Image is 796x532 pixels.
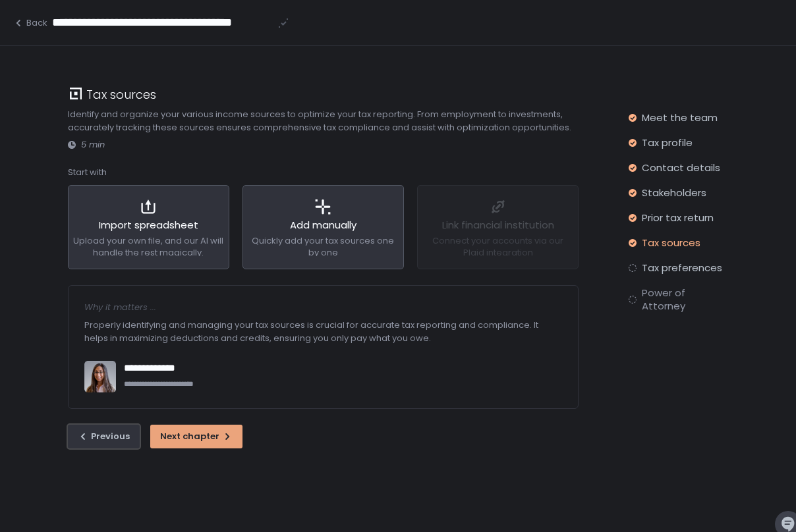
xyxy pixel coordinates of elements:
[290,218,356,232] span: Add manually
[252,234,394,259] span: Quickly add your tax sources one by one
[78,431,130,442] div: Previous
[160,431,233,442] div: Next chapter
[68,166,107,178] span: Start with
[68,108,579,134] div: Identify and organize your various income sources to optimize your tax reporting. From employment...
[442,218,554,232] span: Link financial institution
[642,186,706,199] span: Stakeholders
[73,234,223,259] span: Upload your own file, and our AI will handle the rest magically.
[84,302,563,313] div: Why it matters ...
[642,261,722,275] span: Tax preferences
[68,425,140,448] button: Previous
[642,111,718,124] span: Meet the team
[642,211,714,225] span: Prior tax return
[68,139,579,151] div: 5 min
[84,313,563,350] div: Properly identifying and managing your tax sources is crucial for accurate tax reporting and comp...
[432,234,563,259] span: Connect your accounts via our Plaid integration
[13,17,47,29] button: Back
[150,425,242,448] button: Next chapter
[99,218,198,232] span: Import spreadsheet
[642,236,700,250] span: Tax sources
[642,136,693,149] span: Tax profile
[86,86,156,103] h1: Tax sources
[642,286,728,313] span: Power of Attorney
[642,161,720,174] span: Contact details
